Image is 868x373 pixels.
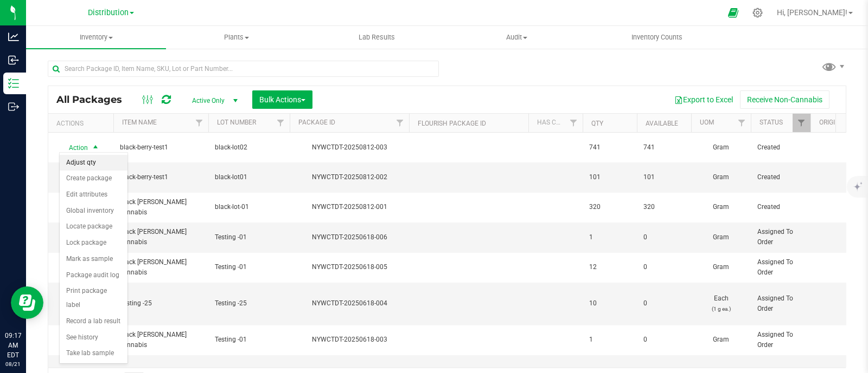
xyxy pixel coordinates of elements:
[307,26,446,49] a: Lab Results
[298,119,335,126] a: Package ID
[60,235,127,251] li: Lock package
[698,232,744,243] span: Gram
[589,172,630,182] span: 101
[757,172,804,182] span: Created
[700,119,714,126] a: UOM
[698,142,744,153] span: Gram
[60,219,127,235] li: Locate package
[698,304,744,314] p: (1 g ea.)
[288,172,411,182] div: NYWCTDT-20250812-002
[5,331,21,360] p: 09:17 AM EDT
[122,119,157,126] a: Item Name
[757,257,804,278] span: Assigned To Order
[120,298,202,309] span: Testing -25
[793,114,810,132] a: Filter
[120,257,202,278] span: Black [PERSON_NAME] cannabis
[60,345,127,362] li: Take lab sample
[698,262,744,272] span: Gram
[60,283,127,313] li: Print package label
[565,114,583,132] a: Filter
[217,119,256,126] a: Lot Number
[643,202,685,212] span: 320
[190,114,208,132] a: Filter
[589,298,630,309] span: 10
[60,330,127,346] li: See history
[215,335,283,345] span: Testing -01
[60,203,127,219] li: Global inventory
[740,90,829,109] button: Receive Non-Cannabis
[60,155,127,171] li: Adjust qty
[757,142,804,153] span: Created
[89,140,103,155] span: select
[777,8,847,17] span: Hi, [PERSON_NAME]!
[215,298,283,309] span: Testing -25
[120,227,202,247] span: Black [PERSON_NAME] cannabis
[120,142,202,153] span: black-berry-test1
[733,114,751,132] a: Filter
[60,251,127,267] li: Mark as sample
[698,202,744,212] span: Gram
[757,202,804,212] span: Created
[643,335,685,345] span: 0
[26,32,166,42] span: Inventory
[751,8,764,18] div: Manage settings
[757,227,804,247] span: Assigned To Order
[643,262,685,272] span: 0
[56,120,109,127] div: Actions
[667,90,740,109] button: Export to Excel
[88,8,129,17] span: Distribution
[447,32,586,42] span: Audit
[446,26,586,49] a: Audit
[56,94,133,106] span: All Packages
[252,90,312,109] button: Bulk Actions
[288,262,411,272] div: NYWCTDT-20250618-005
[288,232,411,243] div: NYWCTDT-20250618-006
[643,142,685,153] span: 741
[589,335,630,345] span: 1
[60,313,127,330] li: Record a lab result
[646,120,678,127] a: Available
[215,262,283,272] span: Testing -01
[757,293,804,314] span: Assigned To Order
[391,114,409,132] a: Filter
[60,171,127,187] li: Create package
[26,26,166,49] a: Inventory
[344,32,410,42] span: Lab Results
[8,101,19,112] inline-svg: Outbound
[617,32,697,42] span: Inventory Counts
[759,119,783,126] a: Status
[48,61,439,77] input: Search Package ID, Item Name, SKU, Lot or Part Number...
[698,172,744,182] span: Gram
[528,114,583,133] th: Has COA
[59,140,88,155] span: Action
[721,2,745,23] span: Open Ecommerce Menu
[757,330,804,350] span: Assigned To Order
[120,197,202,218] span: Black [PERSON_NAME] cannabis
[215,232,283,243] span: Testing -01
[643,298,685,309] span: 0
[288,142,411,153] div: NYWCTDT-20250812-003
[120,172,202,182] span: black-berry-test1
[589,202,630,212] span: 320
[8,55,19,66] inline-svg: Inbound
[215,172,283,182] span: black-lot01
[589,142,630,153] span: 741
[288,298,411,309] div: NYWCTDT-20250618-004
[418,120,486,127] a: Flourish Package ID
[8,31,19,42] inline-svg: Analytics
[11,286,43,319] iframe: Resource center
[5,360,21,368] p: 08/21
[215,142,283,153] span: black-lot02
[288,335,411,345] div: NYWCTDT-20250618-003
[591,120,603,127] a: Qty
[60,267,127,284] li: Package audit log
[120,330,202,350] span: Black [PERSON_NAME] cannabis
[215,202,283,212] span: black-lot-01
[166,26,306,49] a: Plants
[698,293,744,314] span: Each
[259,95,305,104] span: Bulk Actions
[8,78,19,89] inline-svg: Inventory
[589,232,630,243] span: 1
[589,262,630,272] span: 12
[643,232,685,243] span: 0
